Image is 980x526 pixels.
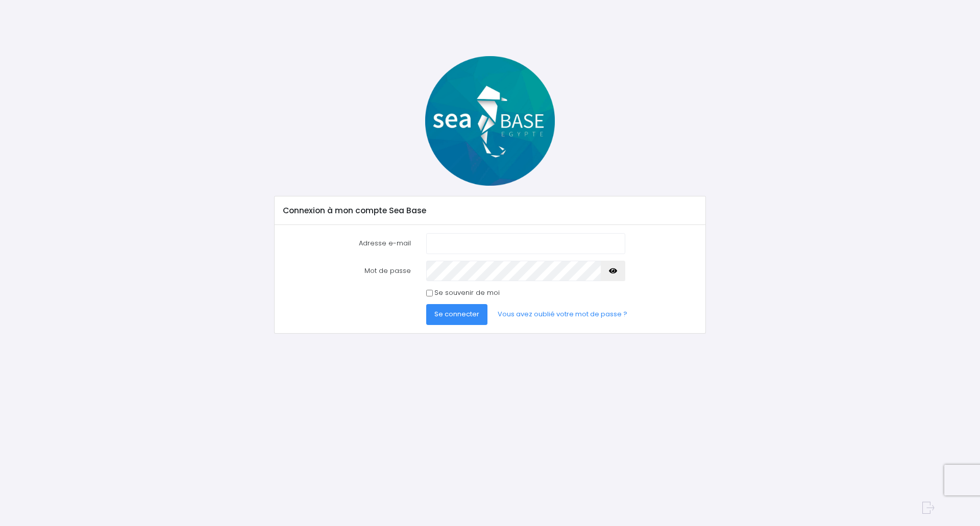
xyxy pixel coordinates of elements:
button: Se connecter [426,304,487,324]
div: Connexion à mon compte Sea Base [275,196,705,225]
label: Se souvenir de moi [434,288,500,298]
label: Adresse e-mail [276,233,419,254]
a: Vous avez oublié votre mot de passe ? [489,304,635,324]
span: Se connecter [434,309,479,319]
label: Mot de passe [276,261,419,281]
